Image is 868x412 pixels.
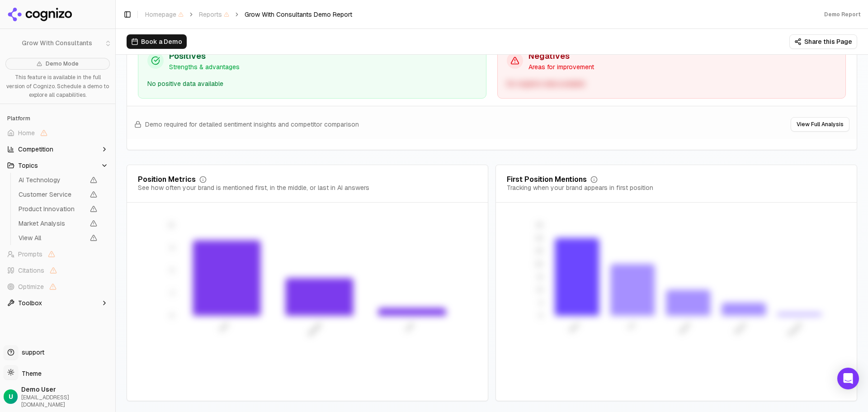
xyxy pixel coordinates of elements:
[307,321,323,337] tspan: Middle
[147,79,477,89] div: No positive data available
[21,394,112,408] span: [EMAIL_ADDRESS][DOMAIN_NAME]
[138,176,196,183] div: Position Metrics
[18,161,38,170] span: Topics
[626,321,636,331] tspan: Try
[824,11,861,18] div: Demo Report
[538,274,543,281] tspan: 15
[4,142,112,156] button: Competition
[4,158,112,173] button: Topics
[19,175,85,185] span: AI Technology
[4,296,112,310] button: Toolbox
[678,321,692,335] tspan: Book
[528,62,594,71] p: Areas for improvement
[18,145,53,154] span: Competition
[18,348,44,357] span: support
[145,120,359,129] span: Demo required for detailed sentiment insights and competitor comparison
[733,321,747,336] tspan: Demo
[18,250,42,259] span: Prompts
[19,190,85,199] span: Customer Service
[539,299,543,307] tspan: 5
[169,50,240,62] h3: Positives
[46,60,79,67] span: Demo Mode
[245,10,352,19] span: Grow With Consultants Demo Report
[169,222,174,229] tspan: 12
[18,128,35,137] span: Home
[170,267,174,274] tspan: 6
[21,385,112,394] span: Demo User
[19,219,85,228] span: Market Analysis
[791,117,849,132] button: View Full Analysis
[837,368,859,389] div: Open Intercom Messenger
[18,266,44,275] span: Citations
[507,183,653,192] div: Tracking when your brand appears in first position
[18,369,42,378] span: Theme
[199,10,229,19] span: Reports
[9,392,13,401] span: U
[145,10,352,19] nav: breadcrumb
[535,260,543,268] tspan: 20
[5,73,110,100] p: This feature is available in the full version of Cognizo. Schedule a demo to explore all capabili...
[138,183,369,192] div: See how often your brand is mentioned first, in the middle, or last in AI answers
[127,34,187,49] button: Book a Demo
[169,62,240,71] p: Strengths & advantages
[218,321,230,333] tspan: First
[170,312,174,319] tspan: 0
[18,282,44,291] span: Optimize
[19,233,85,242] span: View All
[4,111,112,126] div: Platform
[171,289,174,297] tspan: 3
[18,298,42,308] span: Toolbox
[507,79,836,89] div: No negative data available
[539,312,543,319] tspan: 0
[145,10,184,19] span: Homepage
[568,321,581,334] tspan: Nice
[403,321,415,333] tspan: Last
[789,34,857,49] button: Share this Page
[536,222,543,229] tspan: 35
[19,204,85,213] span: Product Innovation
[507,176,587,183] div: First Position Mentions
[537,286,543,294] tspan: 10
[786,321,803,338] tspan: Please
[536,247,543,255] tspan: 25
[170,244,174,251] tspan: 9
[528,50,594,62] h3: Negatives
[536,235,543,242] tspan: 30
